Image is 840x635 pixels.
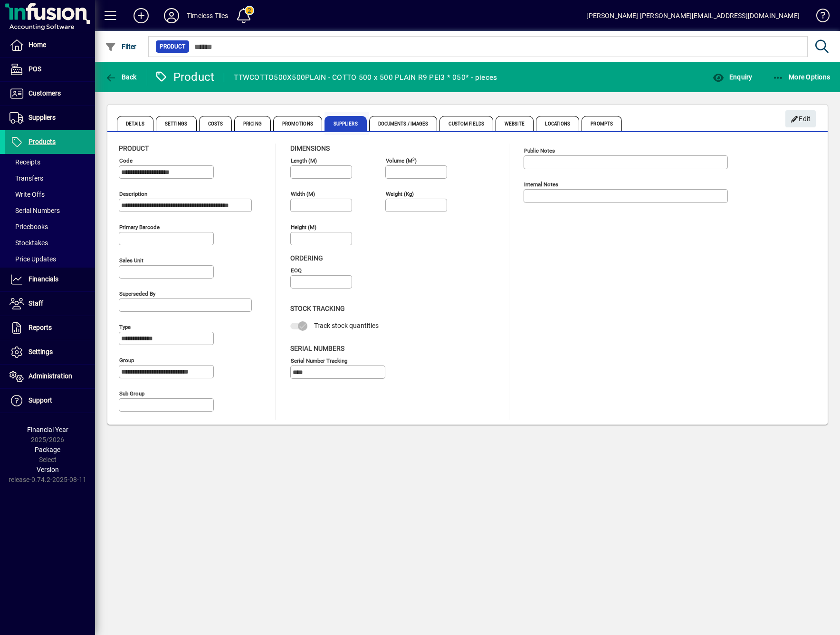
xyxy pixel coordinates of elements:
mat-label: Description [119,191,147,197]
span: Dimensions [290,144,330,152]
span: Stock Tracking [290,305,345,312]
mat-label: Weight (Kg) [386,191,414,197]
span: Package [35,446,60,453]
span: Serial Numbers [290,345,344,352]
a: Suppliers [5,106,95,130]
span: Back [105,73,137,81]
span: Administration [29,372,72,380]
span: Edit [791,111,811,127]
mat-label: Height (m) [291,224,316,231]
a: Reports [5,316,95,340]
span: Website [496,116,534,131]
button: Edit [785,110,816,127]
a: Customers [5,82,95,106]
span: More Options [773,73,830,81]
a: Staff [5,292,95,316]
mat-label: Superseded by [119,290,155,297]
a: Receipts [5,154,95,170]
span: Promotions [273,116,322,131]
mat-label: EOQ [291,267,302,274]
mat-label: Volume (m ) [386,157,417,164]
span: Settings [29,348,53,356]
a: Financials [5,268,95,291]
span: Write Offs [10,191,45,198]
mat-label: Sales unit [119,257,143,264]
button: Enquiry [710,68,754,86]
span: Pricebooks [10,223,48,231]
app-page-header-button: Back [95,68,147,86]
span: Financial Year [27,426,68,433]
button: Profile [156,7,187,24]
mat-label: Group [119,357,134,364]
sup: 3 [412,156,415,161]
mat-label: Code [119,157,133,164]
div: Timeless Tiles [187,8,228,23]
div: [PERSON_NAME] [PERSON_NAME][EMAIL_ADDRESS][DOMAIN_NAME] [586,8,800,23]
button: Filter [103,38,139,55]
button: More Options [770,68,833,86]
span: Details [117,116,153,131]
a: POS [5,58,95,81]
span: Version [37,466,59,473]
a: Knowledge Base [809,2,828,33]
span: POS [29,65,41,73]
span: Costs [199,116,232,131]
span: Pricing [234,116,271,131]
mat-label: Width (m) [291,191,315,197]
span: Custom Fields [439,116,493,131]
mat-label: Serial Number tracking [291,357,347,364]
span: Customers [29,89,61,97]
mat-label: Primary barcode [119,224,160,231]
span: Transfers [10,174,43,182]
a: Serial Numbers [5,202,95,219]
a: Home [5,33,95,57]
span: Products [29,138,56,145]
span: Product [119,144,149,152]
span: Prompts [582,116,622,131]
span: Settings [156,116,197,131]
mat-label: Public Notes [524,147,555,154]
a: Support [5,389,95,413]
span: Product [160,42,185,51]
mat-label: Type [119,324,131,330]
span: Locations [536,116,579,131]
mat-label: Length (m) [291,157,317,164]
span: Suppliers [29,114,56,121]
a: Pricebooks [5,219,95,235]
span: Filter [105,43,137,50]
a: Administration [5,365,95,388]
span: Documents / Images [369,116,438,131]
a: Settings [5,340,95,364]
span: Financials [29,275,58,283]
span: Support [29,396,52,404]
span: Price Updates [10,255,56,263]
a: Price Updates [5,251,95,267]
button: Back [103,68,139,86]
span: Receipts [10,158,40,166]
span: Stocktakes [10,239,48,247]
span: Enquiry [713,73,752,81]
span: Serial Numbers [10,207,60,214]
span: Reports [29,324,52,331]
span: Track stock quantities [314,322,379,329]
mat-label: Internal Notes [524,181,558,188]
div: TTWCOTTO500X500PLAIN - COTTO 500 x 500 PLAIN R9 PEI3 * 050* - pieces [234,70,497,85]
div: Product [154,69,215,85]
a: Transfers [5,170,95,186]
span: Ordering [290,254,323,262]
span: Suppliers [325,116,367,131]
a: Write Offs [5,186,95,202]
a: Stocktakes [5,235,95,251]
span: Staff [29,299,43,307]
button: Add [126,7,156,24]
mat-label: Sub group [119,390,144,397]
span: Home [29,41,46,48]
